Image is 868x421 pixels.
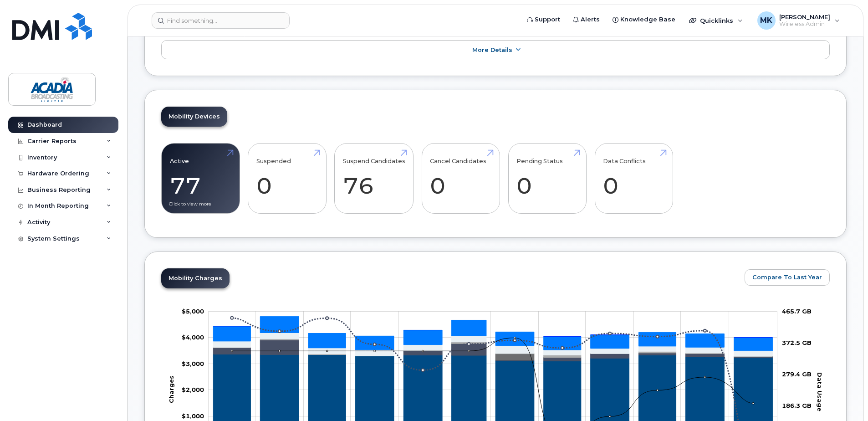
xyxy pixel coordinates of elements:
span: Alerts [581,15,600,24]
g: $0 [182,360,204,367]
g: $0 [182,308,204,315]
div: Quicklinks [683,11,749,30]
button: Compare To Last Year [745,269,830,286]
span: More Details [472,46,512,53]
a: Mobility Charges [161,268,230,288]
tspan: $5,000 [182,308,204,315]
tspan: $4,000 [182,334,204,341]
div: Matthew King [751,11,846,30]
input: Find something... [152,12,290,29]
a: Pending Status 0 [516,149,578,209]
g: $0 [182,412,204,420]
a: Suspend Candidates 76 [343,149,405,209]
a: Suspended 0 [256,149,318,209]
a: Support [521,10,567,29]
tspan: 186.3 GB [782,402,812,409]
tspan: $2,000 [182,386,204,393]
span: Quicklinks [700,17,733,24]
tspan: Charges [168,375,175,403]
g: HST [213,317,772,351]
g: Features [213,333,772,356]
a: Active 77 [170,149,231,209]
a: Knowledge Base [606,10,682,29]
a: Data Conflicts 0 [603,149,664,209]
g: $0 [182,386,204,393]
span: Support [535,15,560,24]
a: Alerts [567,10,606,29]
tspan: 372.5 GB [782,339,812,346]
span: Compare To Last Year [752,273,822,282]
tspan: 465.7 GB [782,308,812,315]
span: Knowledge Base [620,15,675,24]
g: $0 [182,334,204,341]
tspan: Data Usage [816,372,823,411]
tspan: $1,000 [182,412,204,420]
span: MK [760,15,772,26]
tspan: 279.4 GB [782,370,812,378]
span: [PERSON_NAME] [779,13,830,21]
a: Mobility Devices [161,107,227,127]
a: Cancel Candidates 0 [430,149,491,209]
tspan: $3,000 [182,360,204,367]
span: Wireless Admin [779,21,830,28]
g: Roaming [213,340,772,361]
